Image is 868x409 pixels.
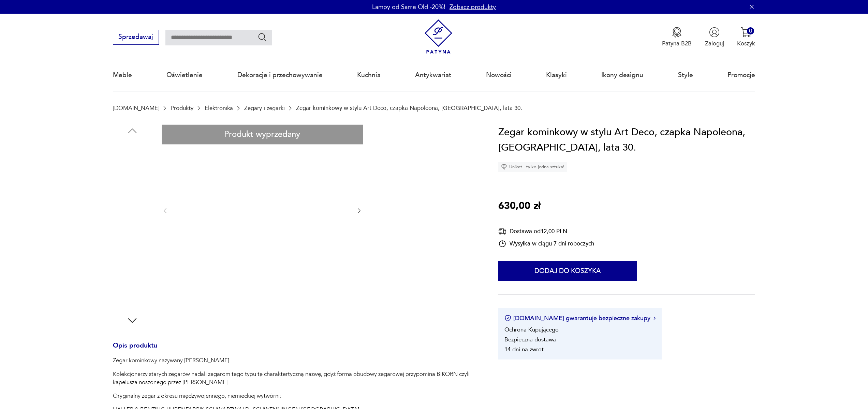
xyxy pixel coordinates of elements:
img: Zdjęcie produktu Zegar kominkowy w stylu Art Deco, czapka Napoleona, Niemcy, lata 30. [113,140,152,179]
button: 0Koszyk [737,27,755,47]
div: Produkt wyprzedany [162,125,363,145]
a: Antykwariat [415,59,451,91]
h1: Zegar kominkowy w stylu Art Deco, czapka Napoleona, [GEOGRAPHIC_DATA], lata 30. [498,125,755,156]
img: Ikona certyfikatu [504,315,511,322]
li: Bezpieczna dostawa [504,336,556,343]
button: Szukaj [258,32,267,42]
img: Ikona koszyka [741,27,751,38]
button: Sprzedawaj [113,30,159,45]
a: Ikony designu [601,59,643,91]
button: [DOMAIN_NAME] gwarantuje bezpieczne zakupy [504,314,656,323]
img: Ikona strzałki w prawo [653,316,656,320]
button: Patyna B2B [662,27,692,47]
img: Ikonka użytkownika [709,27,720,38]
p: Koszyk [737,40,755,47]
li: 14 dni na zwrot [504,345,544,353]
button: Dodaj do koszyka [498,261,637,281]
div: Unikat - tylko jedna sztuka! [498,162,567,172]
img: Zdjęcie produktu Zegar kominkowy w stylu Art Deco, czapka Napoleona, Niemcy, lata 30. [113,271,152,310]
img: Ikona medalu [672,27,682,38]
p: Zegar kominkowy nazywany [PERSON_NAME]. [113,356,479,365]
img: Ikona diamentu [501,164,507,170]
img: Ikona dostawy [498,227,506,236]
img: Patyna - sklep z meblami i dekoracjami vintage [421,19,456,54]
a: [DOMAIN_NAME] [113,105,159,111]
a: Klasyki [546,59,567,91]
li: Ochrona Kupującego [504,326,559,334]
a: Meble [113,59,132,91]
a: Kuchnia [357,59,381,91]
p: Patyna B2B [662,40,692,47]
img: Zdjęcie produktu Zegar kominkowy w stylu Art Deco, czapka Napoleona, Niemcy, lata 30. [113,227,152,266]
div: 0 [747,27,754,34]
h3: Opis produktu [113,343,479,357]
p: Oryginalny zegar z okresu międzywojennego, niemieckiej wytwórni: [113,392,479,400]
a: Sprzedawaj [113,35,159,40]
img: Zdjęcie produktu Zegar kominkowy w stylu Art Deco, czapka Napoleona, Niemcy, lata 30. [177,125,348,296]
a: Elektronika [205,105,233,111]
p: Lampy od Same Old -20%! [372,3,445,11]
p: 630,00 zł [498,198,541,214]
a: Produkty [171,105,193,111]
div: Dostawa od 12,00 PLN [498,227,594,236]
button: Zaloguj [705,27,724,47]
a: Dekoracje i przechowywanie [237,59,323,91]
p: Zegar kominkowy w stylu Art Deco, czapka Napoleona, [GEOGRAPHIC_DATA], lata 30. [296,105,522,111]
a: Zegary i zegarki [244,105,285,111]
a: Nowości [486,59,512,91]
a: Ikona medaluPatyna B2B [662,27,692,47]
a: Promocje [727,59,755,91]
p: Zaloguj [705,40,724,47]
p: Kolekcjonerzy starych zegarów nadali zegarom tego typu tę charaktertyczną nazwę, gdyż forma obudo... [113,370,479,386]
a: Zobacz produkty [450,3,496,11]
div: Wysyłka w ciągu 7 dni roboczych [498,240,594,248]
a: Oświetlenie [166,59,203,91]
img: Zdjęcie produktu Zegar kominkowy w stylu Art Deco, czapka Napoleona, Niemcy, lata 30. [113,184,152,223]
a: Style [678,59,693,91]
